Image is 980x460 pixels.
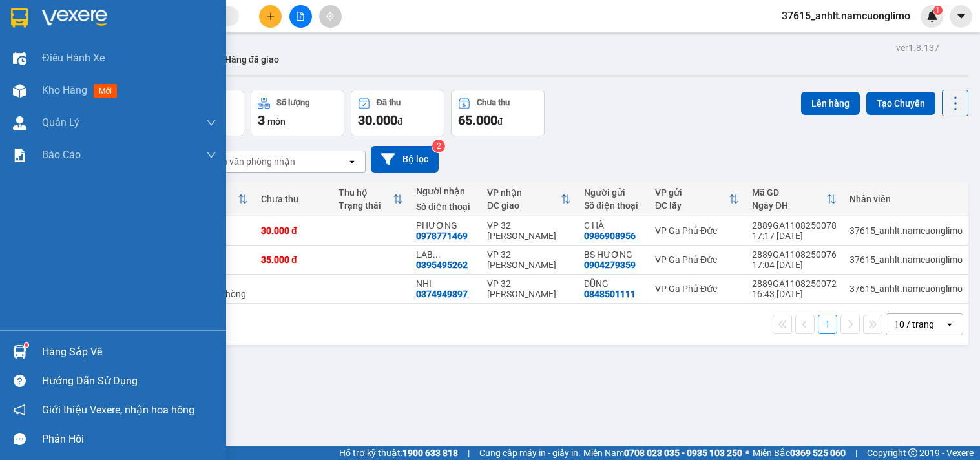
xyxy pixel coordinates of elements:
[866,92,935,115] button: Tạo Chuyến
[896,41,939,55] div: ver 1.8.137
[584,231,636,241] div: 0986908956
[584,187,642,198] div: Người gửi
[13,116,26,130] img: warehouse-icon
[487,200,561,211] div: ĐC giao
[752,200,826,211] div: Ngày ĐH
[42,84,87,96] span: Kho hàng
[752,220,837,231] div: 2889GA1108250078
[481,182,578,216] th: Toggle SortBy
[468,446,470,460] span: |
[206,155,295,168] div: Chọn văn phòng nhận
[13,52,26,65] img: warehouse-icon
[955,10,967,22] span: caret-down
[351,90,444,136] button: Đã thu30.000đ
[944,319,955,329] svg: open
[332,182,410,216] th: Toggle SortBy
[258,112,265,128] span: 3
[433,249,441,260] span: ...
[753,446,846,460] span: Miền Bắc
[94,84,117,98] span: mới
[259,5,282,28] button: plus
[745,182,843,216] th: Toggle SortBy
[655,255,739,265] div: VP Ga Phủ Đức
[497,116,503,127] span: đ
[358,112,397,128] span: 30.000
[584,289,636,299] div: 0848501111
[261,225,326,236] div: 30.000 đ
[432,140,445,152] sup: 2
[13,345,26,359] img: warehouse-icon
[206,150,216,160] span: down
[11,8,28,28] img: logo-vxr
[487,249,571,270] div: VP 32 [PERSON_NAME]
[42,50,105,66] span: Điều hành xe
[926,10,938,22] img: icon-new-feature
[214,44,289,75] button: Hàng đã giao
[752,278,837,289] div: 2889GA1108250072
[339,446,458,460] span: Hỗ trợ kỹ thuật:
[655,284,739,294] div: VP Ga Phủ Đức
[752,231,837,241] div: 17:17 [DATE]
[584,249,642,260] div: BS HƯƠNG
[850,194,963,204] div: Nhân viên
[477,98,510,107] div: Chưa thu
[13,149,26,162] img: solution-icon
[487,278,571,299] div: VP 32 [PERSON_NAME]
[451,90,545,136] button: Chưa thu65.000đ
[649,182,745,216] th: Toggle SortBy
[752,187,826,198] div: Mã GD
[752,249,837,260] div: 2889GA1108250076
[416,202,474,212] div: Số điện thoại
[894,318,934,331] div: 10 / trang
[42,114,79,131] span: Quản Lý
[251,90,344,136] button: Số lượng3món
[752,260,837,270] div: 17:04 [DATE]
[850,284,963,294] div: 37615_anhlt.namcuonglimo
[487,220,571,241] div: VP 32 [PERSON_NAME]
[935,6,940,15] span: 1
[319,5,342,28] button: aim
[855,446,857,460] span: |
[458,112,497,128] span: 65.000
[416,249,474,260] div: LAB QUYỀN(0987432391)
[655,187,729,198] div: VP gửi
[339,187,393,198] div: Thu hộ
[267,116,286,127] span: món
[416,278,474,289] div: NHI
[25,343,28,347] sup: 1
[908,448,917,457] span: copyright
[371,146,439,172] button: Bộ lọc
[584,260,636,270] div: 0904279359
[14,375,26,387] span: question-circle
[801,92,860,115] button: Lên hàng
[326,12,335,21] span: aim
[752,289,837,299] div: 16:43 [DATE]
[624,448,742,458] strong: 0708 023 035 - 0935 103 250
[261,194,326,204] div: Chưa thu
[42,371,216,391] div: Hướng dẫn sử dụng
[347,156,357,167] svg: open
[397,116,402,127] span: đ
[339,200,393,211] div: Trạng thái
[416,186,474,196] div: Người nhận
[377,98,401,107] div: Đã thu
[206,118,216,128] span: down
[771,8,921,24] span: 37615_anhlt.namcuonglimo
[933,6,943,15] sup: 1
[950,5,972,28] button: caret-down
[584,220,642,231] div: C HÀ
[276,98,309,107] div: Số lượng
[416,220,474,231] div: PHƯƠNG
[850,225,963,236] div: 37615_anhlt.namcuonglimo
[42,342,216,362] div: Hàng sắp về
[42,430,216,449] div: Phản hồi
[655,225,739,236] div: VP Ga Phủ Đức
[42,402,194,418] span: Giới thiệu Vexere, nhận hoa hồng
[487,187,561,198] div: VP nhận
[14,404,26,416] span: notification
[584,200,642,211] div: Số điện thoại
[584,278,642,289] div: DŨNG
[296,12,305,21] span: file-add
[402,448,458,458] strong: 1900 633 818
[289,5,312,28] button: file-add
